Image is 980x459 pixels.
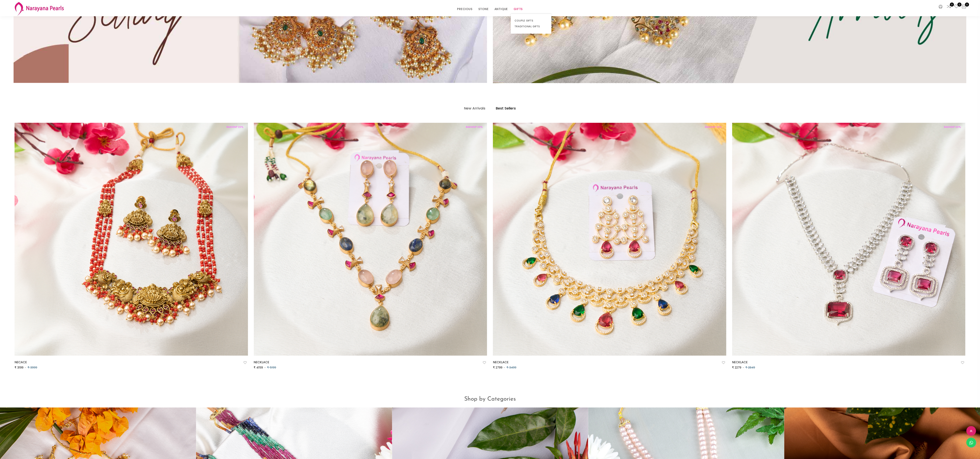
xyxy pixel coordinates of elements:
[958,3,962,7] span: 0
[950,3,954,7] span: 0
[954,4,959,9] a: 0
[703,125,724,129] span: RAKHINP 20%
[514,6,523,12] a: GIFTS
[225,125,246,129] span: RAKHINP 20%
[464,106,486,111] h4: New Arrivals
[482,360,487,365] button: Add to wishlist
[15,360,27,365] a: NECACE
[464,125,485,129] span: RAKHINP 20%
[267,366,276,370] span: ₹ 5199
[960,360,965,365] button: Add to wishlist
[515,18,548,24] a: COUPLE GIFTS
[965,3,969,7] span: 0
[721,360,726,365] button: Add to wishlist
[746,366,755,370] span: ₹ 2849
[28,366,37,370] span: ₹ 3999
[493,366,502,370] span: ₹ 2799
[942,125,963,129] span: RAKHINP 20%
[732,360,748,365] a: NECKLACE
[15,366,23,370] span: ₹ 3199
[478,6,489,12] a: STONE
[515,24,548,29] a: TRADITIONAL GIFTS
[254,366,263,370] span: ₹ 4159
[962,4,966,9] button: 0
[243,360,248,365] button: Add to wishlist
[732,366,741,370] span: ₹ 2279
[493,360,509,365] a: NECKLACE
[947,4,951,9] a: 0
[496,106,516,111] h4: Best Sellers
[457,6,472,12] a: PRECIOUS
[506,366,516,370] span: ₹ 3499
[254,360,270,365] a: NECKLACE
[494,6,508,12] a: ANTIQUE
